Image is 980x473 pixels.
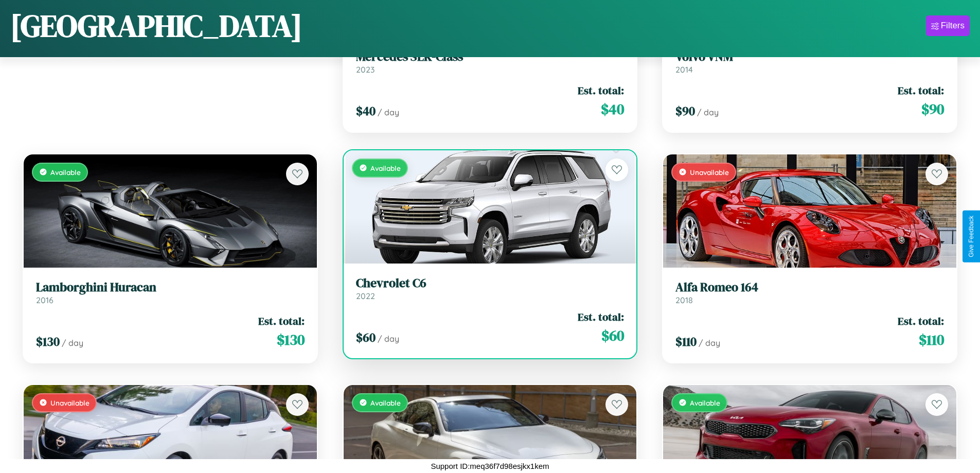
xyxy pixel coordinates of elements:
[898,313,944,328] span: Est. total:
[431,459,549,473] p: Support ID: meq36f7d98esjkx1kem
[62,338,83,348] span: / day
[675,102,695,119] span: $ 90
[356,329,376,346] span: $ 60
[601,325,624,346] span: $ 60
[675,333,697,350] span: $ 110
[919,329,944,350] span: $ 110
[690,168,729,177] span: Unavailable
[378,334,399,344] span: / day
[926,15,970,36] button: Filters
[356,64,375,75] span: 2023
[356,291,375,301] span: 2022
[356,276,625,301] a: Chevrolet C62022
[690,398,720,407] span: Available
[356,276,625,291] h3: Chevrolet C6
[898,83,944,98] span: Est. total:
[10,5,302,47] h1: [GEOGRAPHIC_DATA]
[601,99,624,119] span: $ 40
[50,168,81,177] span: Available
[675,280,944,295] h3: Alfa Romeo 164
[941,21,965,31] div: Filters
[36,333,60,350] span: $ 130
[675,280,944,305] a: Alfa Romeo 1642018
[578,309,624,324] span: Est. total:
[370,164,401,172] span: Available
[699,338,720,348] span: / day
[578,83,624,98] span: Est. total:
[675,295,693,305] span: 2018
[356,49,625,64] h3: Mercedes SLK-Class
[675,49,944,64] h3: Volvo VNM
[968,216,975,257] div: Give Feedback
[277,329,305,350] span: $ 130
[697,107,719,117] span: / day
[36,280,305,305] a: Lamborghini Huracan2016
[36,280,305,295] h3: Lamborghini Huracan
[370,398,401,407] span: Available
[356,102,376,119] span: $ 40
[378,107,399,117] span: / day
[675,64,693,75] span: 2014
[921,99,944,119] span: $ 90
[36,295,54,305] span: 2016
[258,313,305,328] span: Est. total:
[50,398,90,407] span: Unavailable
[675,49,944,75] a: Volvo VNM2014
[356,49,625,75] a: Mercedes SLK-Class2023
